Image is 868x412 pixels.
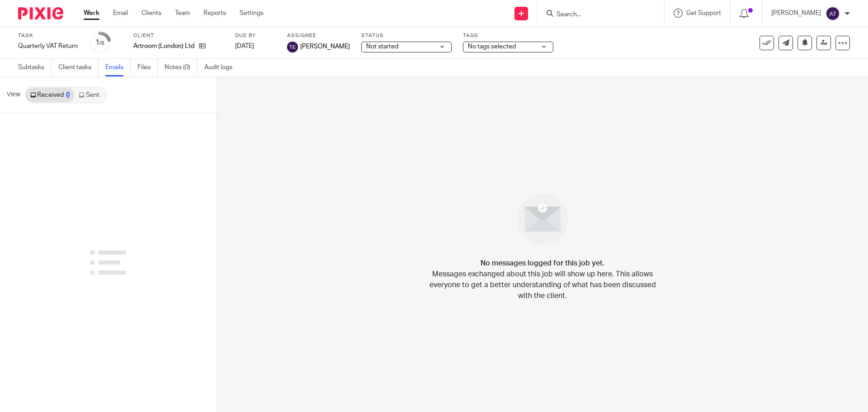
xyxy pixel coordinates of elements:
button: Snooze task [797,36,812,50]
input: Search [556,11,637,19]
p: Artroom (London) Ltd [133,42,194,51]
a: Files [137,59,158,76]
small: /5 [99,41,104,46]
label: Assignee [287,32,350,39]
a: Client tasks [58,59,99,76]
a: Send new email to Artroom (London) Ltd [778,36,793,50]
a: Received0 [26,88,74,102]
a: Email [113,9,128,18]
label: Task [18,32,78,39]
a: Notes (0) [165,59,198,76]
img: svg%3E [826,6,840,21]
a: Reassign task [816,36,831,50]
a: Team [175,9,190,18]
a: Settings [240,9,264,18]
span: Not started [366,43,398,50]
span: View [7,90,20,99]
h4: No messages logged for this job yet. [481,258,604,269]
a: Emails [105,59,131,76]
a: Audit logs [204,59,239,76]
label: Tags [463,32,553,39]
p: [PERSON_NAME] [771,9,821,18]
span: No tags selected [468,43,516,50]
div: 1 [95,38,104,48]
div: Quarterly VAT Return [18,42,78,51]
img: Tom Elwin [287,42,298,52]
span: [PERSON_NAME] [300,42,350,51]
a: Work [84,9,99,18]
span: [DATE] [235,43,254,49]
i: Open client page [199,43,206,49]
img: Pixie [18,7,63,19]
a: Reports [203,9,226,18]
span: Get Support [686,10,721,16]
label: Status [361,32,452,39]
label: Client [133,32,224,39]
a: Sent [74,88,106,102]
label: Due by [235,32,276,39]
img: image [511,188,574,251]
div: 0 [66,92,70,98]
a: Subtasks [18,59,52,76]
a: Clients [142,9,161,18]
p: Messages exchanged about this job will show up here. This allows everyone to get a better underst... [423,269,662,301]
